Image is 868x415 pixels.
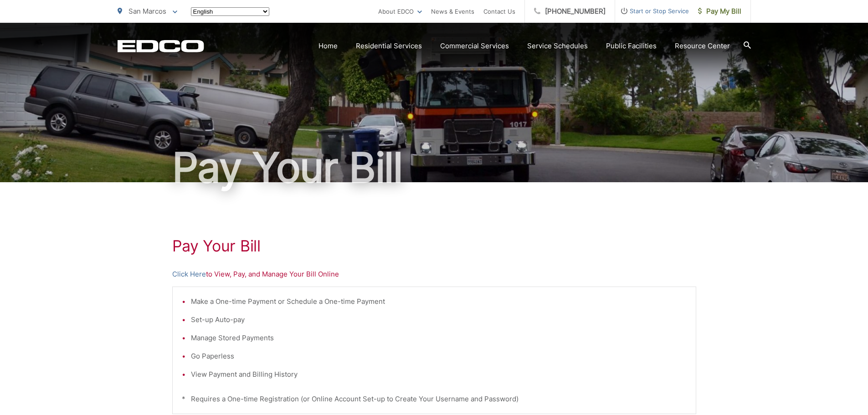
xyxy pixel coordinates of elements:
[191,351,687,362] li: Go Paperless
[128,7,166,15] span: San Marcos
[675,41,730,51] a: Resource Center
[606,41,657,51] a: Public Facilities
[191,333,687,343] li: Manage Stored Payments
[378,6,422,17] a: About EDCO
[172,269,696,280] p: to View, Pay, and Manage Your Bill Online
[440,41,509,51] a: Commercial Services
[527,41,588,51] a: Service Schedules
[191,314,687,325] li: Set-up Auto-pay
[182,394,687,405] p: * Requires a One-time Registration (or Online Account Set-up to Create Your Username and Password)
[483,6,515,17] a: Contact Us
[698,6,741,17] span: Pay My Bill
[118,40,204,52] a: EDCD logo. Return to the homepage.
[172,269,206,280] a: Click Here
[191,369,687,380] li: View Payment and Billing History
[172,237,696,255] h1: Pay Your Bill
[431,6,474,17] a: News & Events
[356,41,422,51] a: Residential Services
[191,7,269,16] select: Select a language
[318,41,338,51] a: Home
[118,145,751,190] h1: Pay Your Bill
[191,296,687,307] li: Make a One-time Payment or Schedule a One-time Payment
